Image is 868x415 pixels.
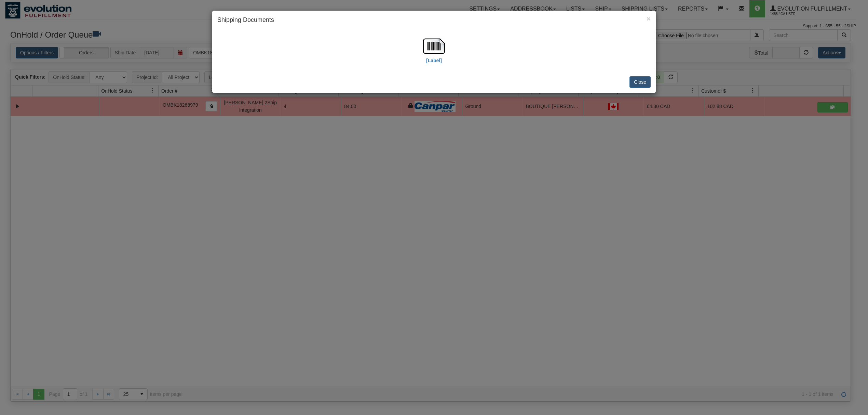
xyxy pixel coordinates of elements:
img: barcode.jpg [423,35,445,57]
button: Close [647,15,651,22]
label: [Label] [426,57,442,64]
h4: Shipping Documents [217,16,651,25]
span: × [647,15,651,23]
a: [Label] [423,43,445,63]
button: Close [629,76,651,88]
